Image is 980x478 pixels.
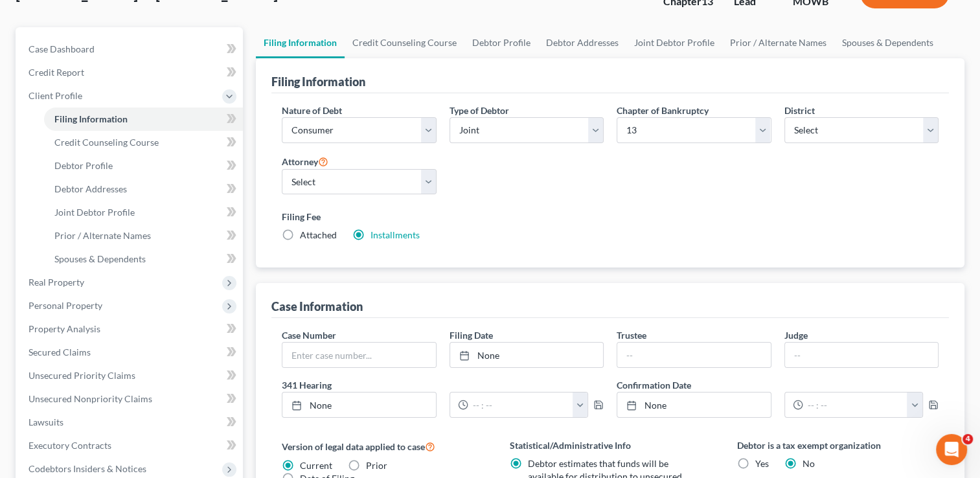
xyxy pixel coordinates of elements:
[784,328,808,342] label: Judge
[54,160,113,171] span: Debtor Profile
[450,104,509,117] label: Type of Debtor
[271,74,365,89] div: Filing Information
[28,67,84,78] span: Credit Report
[282,328,336,342] label: Case Number
[28,277,84,288] span: Real Property
[18,434,243,457] a: Executory Contracts
[256,27,345,58] a: Filing Information
[44,201,243,224] a: Joint Debtor Profile
[18,61,243,84] a: Credit Report
[54,253,146,264] span: Spouses & Dependents
[510,438,711,452] label: Statistical/Administrative Info
[282,343,435,367] input: Enter case number...
[28,300,102,311] span: Personal Property
[366,460,387,471] span: Prior
[785,343,938,367] input: --
[28,370,135,381] span: Unsecured Priority Claims
[44,224,243,247] a: Prior / Alternate Names
[271,299,363,314] div: Case Information
[610,378,945,392] label: Confirmation Date
[282,104,342,117] label: Nature of Debt
[936,434,967,465] iframe: Intercom live chat
[28,440,111,451] span: Executory Contracts
[282,438,483,454] label: Version of legal data applied to case
[18,387,243,411] a: Unsecured Nonpriority Claims
[963,434,973,444] span: 4
[54,113,128,124] span: Filing Information
[18,341,243,364] a: Secured Claims
[803,458,815,469] span: No
[722,27,834,58] a: Prior / Alternate Names
[464,27,538,58] a: Debtor Profile
[28,393,152,404] span: Unsecured Nonpriority Claims
[44,154,243,177] a: Debtor Profile
[784,104,815,117] label: District
[834,27,941,58] a: Spouses & Dependents
[18,38,243,61] a: Case Dashboard
[44,131,243,154] a: Credit Counseling Course
[54,183,127,194] span: Debtor Addresses
[54,137,159,148] span: Credit Counseling Course
[44,177,243,201] a: Debtor Addresses
[44,108,243,131] a: Filing Information
[18,411,243,434] a: Lawsuits
[28,43,95,54] span: Case Dashboard
[300,460,332,471] span: Current
[282,210,939,223] label: Filing Fee
[300,229,337,240] span: Attached
[282,154,328,169] label: Attorney
[538,27,626,58] a: Debtor Addresses
[28,463,146,474] span: Codebtors Insiders & Notices
[626,27,722,58] a: Joint Debtor Profile
[737,438,939,452] label: Debtor is a tax exempt organization
[468,393,573,417] input: -- : --
[370,229,420,240] a: Installments
[44,247,243,271] a: Spouses & Dependents
[617,393,770,417] a: None
[18,364,243,387] a: Unsecured Priority Claims
[345,27,464,58] a: Credit Counseling Course
[28,323,100,334] span: Property Analysis
[450,343,603,367] a: None
[617,343,770,367] input: --
[275,378,610,392] label: 341 Hearing
[28,416,63,427] span: Lawsuits
[54,230,151,241] span: Prior / Alternate Names
[803,393,908,417] input: -- : --
[617,328,646,342] label: Trustee
[54,207,135,218] span: Joint Debtor Profile
[450,328,493,342] label: Filing Date
[755,458,769,469] span: Yes
[28,90,82,101] span: Client Profile
[28,347,91,358] span: Secured Claims
[282,393,435,417] a: None
[18,317,243,341] a: Property Analysis
[617,104,709,117] label: Chapter of Bankruptcy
